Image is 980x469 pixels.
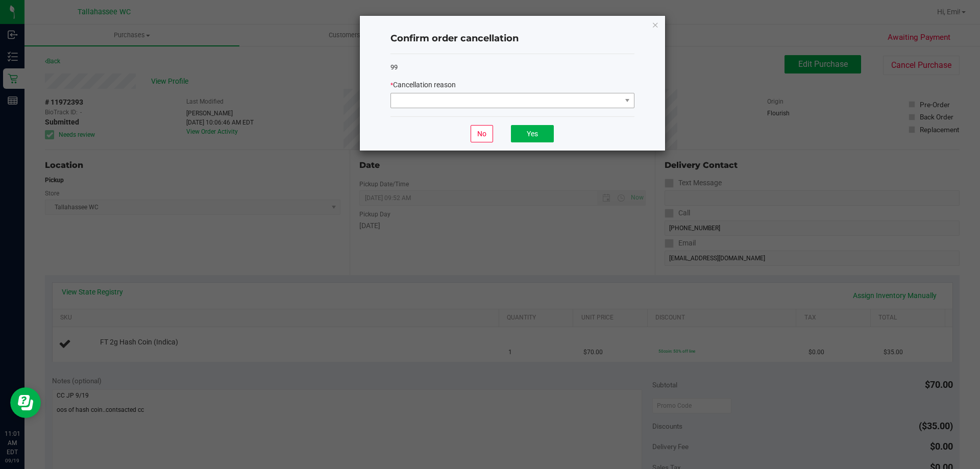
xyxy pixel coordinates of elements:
button: Yes [511,125,554,142]
h4: Confirm order cancellation [390,32,634,45]
button: No [471,125,493,142]
iframe: Resource center [10,387,41,418]
button: Close [652,18,659,31]
span: Cancellation reason [393,81,456,89]
span: 99 [390,63,398,71]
